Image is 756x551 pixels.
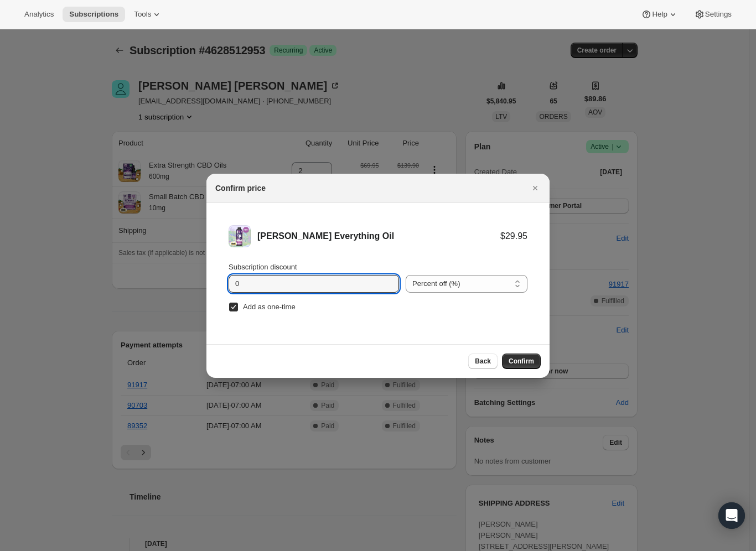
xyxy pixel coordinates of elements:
span: Help [652,10,667,19]
button: Tools [127,7,169,22]
div: [PERSON_NAME] Everything Oil [257,231,500,242]
button: Analytics [18,7,60,22]
img: Austin's Everything Oil [229,225,251,247]
button: Subscriptions [63,7,125,22]
span: Back [475,357,491,366]
span: Subscription discount [229,263,297,271]
span: Tools [134,10,151,19]
button: Confirm [502,354,541,369]
span: Analytics [24,10,54,19]
div: $29.95 [500,231,527,242]
button: Close [527,180,543,196]
div: Open Intercom Messenger [718,502,745,529]
span: Subscriptions [69,10,118,19]
span: Settings [705,10,732,19]
button: Settings [687,7,738,22]
button: Help [634,7,685,22]
span: Confirm [509,357,534,366]
h2: Confirm price [215,183,266,194]
span: Add as one-time [243,303,296,311]
button: Back [468,354,498,369]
